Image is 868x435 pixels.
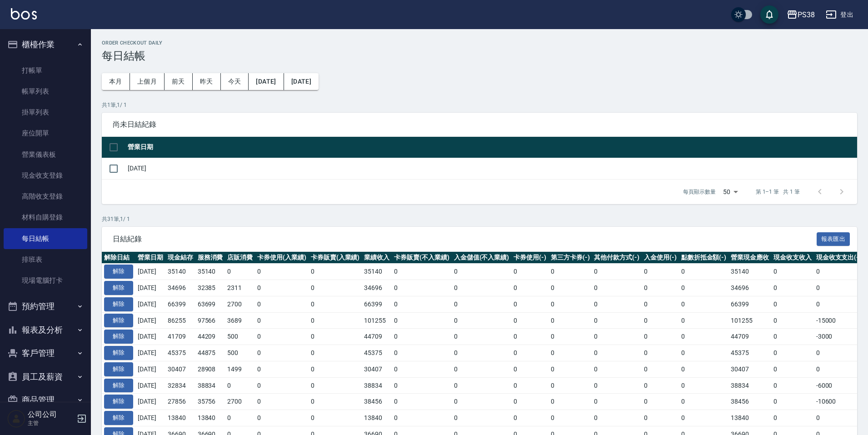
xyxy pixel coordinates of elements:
[255,345,309,361] td: 0
[195,296,225,312] td: 63699
[225,329,255,345] td: 500
[642,377,679,394] td: 0
[814,280,864,296] td: 0
[309,252,362,264] th: 卡券販賣(入業績)
[592,361,642,377] td: 0
[392,377,452,394] td: 0
[4,186,87,207] a: 高階收支登錄
[642,345,679,361] td: 0
[225,394,255,410] td: 2700
[195,280,225,296] td: 32385
[592,329,642,345] td: 0
[309,361,362,377] td: 0
[165,377,195,394] td: 32834
[195,410,225,426] td: 13840
[125,137,857,158] th: 營業日期
[452,361,512,377] td: 0
[4,318,87,342] button: 報表及分析
[771,252,814,264] th: 現金收支收入
[165,280,195,296] td: 34696
[104,379,133,393] button: 解除
[549,252,592,264] th: 第三方卡券(-)
[362,345,392,361] td: 45375
[130,73,165,90] button: 上個月
[549,329,592,345] td: 0
[165,296,195,312] td: 66399
[728,394,771,410] td: 38456
[392,361,452,377] td: 0
[683,188,716,196] p: 每頁顯示數量
[4,33,87,56] button: 櫃檯作業
[549,377,592,394] td: 0
[165,264,195,280] td: 35140
[4,365,87,389] button: 員工及薪資
[771,377,814,394] td: 0
[249,73,284,90] button: [DATE]
[362,296,392,312] td: 66399
[511,377,549,394] td: 0
[679,252,729,264] th: 點數折抵金額(-)
[4,144,87,165] a: 營業儀表板
[135,264,165,280] td: [DATE]
[549,280,592,296] td: 0
[679,361,729,377] td: 0
[728,252,771,264] th: 營業現金應收
[362,252,392,264] th: 業績收入
[511,280,549,296] td: 0
[549,312,592,329] td: 0
[4,102,87,123] a: 掛單列表
[592,410,642,426] td: 0
[4,295,87,318] button: 預約管理
[452,296,512,312] td: 0
[452,377,512,394] td: 0
[165,312,195,329] td: 86255
[771,345,814,361] td: 0
[225,312,255,329] td: 3689
[362,312,392,329] td: 101255
[392,296,452,312] td: 0
[362,329,392,345] td: 44709
[642,252,679,264] th: 入金使用(-)
[549,264,592,280] td: 0
[221,73,249,90] button: 今天
[255,296,309,312] td: 0
[193,73,221,90] button: 昨天
[195,345,225,361] td: 44875
[756,188,800,196] p: 第 1–1 筆 共 1 筆
[135,345,165,361] td: [DATE]
[592,296,642,312] td: 0
[4,388,87,412] button: 商品管理
[165,252,195,264] th: 現金結存
[255,394,309,410] td: 0
[392,329,452,345] td: 0
[679,264,729,280] td: 0
[284,73,319,90] button: [DATE]
[225,361,255,377] td: 1499
[135,394,165,410] td: [DATE]
[771,264,814,280] td: 0
[309,345,362,361] td: 0
[255,312,309,329] td: 0
[135,296,165,312] td: [DATE]
[549,361,592,377] td: 0
[814,329,864,345] td: -3000
[362,280,392,296] td: 34696
[679,377,729,394] td: 0
[195,252,225,264] th: 服務消費
[814,377,864,394] td: -6000
[642,410,679,426] td: 0
[195,329,225,345] td: 44209
[309,377,362,394] td: 0
[679,296,729,312] td: 0
[4,123,87,144] a: 座位開單
[104,265,133,279] button: 解除
[549,296,592,312] td: 0
[28,410,74,419] h5: 公司公司
[814,252,864,264] th: 現金收支支出(-)
[642,329,679,345] td: 0
[760,5,778,24] button: save
[728,377,771,394] td: 38834
[817,232,850,246] button: 報表匯出
[225,296,255,312] td: 2700
[679,394,729,410] td: 0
